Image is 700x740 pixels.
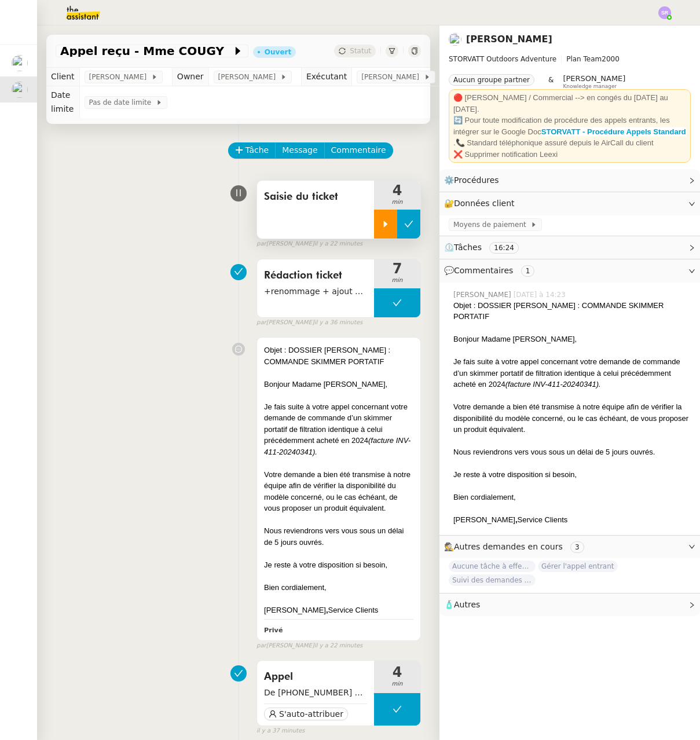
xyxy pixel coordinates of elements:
button: Tâche [228,142,276,159]
span: Autres [454,600,480,609]
small: [PERSON_NAME] [256,641,362,651]
span: il y a 22 minutes [314,239,363,249]
span: Knowledge manager [563,83,617,90]
span: Rédaction ticket [264,267,367,284]
span: Tâche [245,144,269,157]
b: Privé [264,627,283,634]
span: min [374,197,420,207]
app-user-label: Knowledge manager [563,74,625,89]
small: [PERSON_NAME] [256,239,362,249]
span: 💬 [444,266,539,275]
span: min [374,679,420,689]
span: S'auto-attribuer [279,708,343,720]
nz-tag: 3 [570,541,584,553]
div: Je reste à votre disposition si besoin, [264,559,413,571]
div: Ouvert [265,49,291,56]
span: il y a 22 minutes [314,641,363,651]
span: Tâches [454,243,482,252]
div: [PERSON_NAME] Service Clients [264,605,413,616]
td: Date limite [46,86,79,118]
span: +renommage + ajout numéro M. COUGY [264,285,367,298]
strong: , [515,515,518,524]
div: Objet : DOSSIER [PERSON_NAME] : COMMANDE SKIMMER PORTATIF [453,300,691,323]
span: 🕵️ [444,542,589,551]
span: Appel reçu - Mme COUGY [60,45,232,57]
button: Message [275,142,324,159]
span: 4 [374,184,420,197]
div: Objet : DOSSIER [PERSON_NAME] : COMMANDE SKIMMER PORTATIF [264,345,413,367]
span: Données client [454,199,515,208]
small: [PERSON_NAME] [256,318,362,328]
div: Je fais suite à votre appel concernant votre demande de commande d’un skimmer portatif de filtrat... [453,356,691,390]
td: Exécutant [301,68,351,86]
div: ⚙️Procédures [439,169,700,192]
span: 4 [374,665,420,679]
span: Moyens de paiement [453,219,530,230]
div: Je fais suite à votre appel concernant votre demande de commande d’un skimmer portatif de filtrat... [264,401,413,458]
div: Bien cordialement, [264,582,413,594]
img: users%2FRcIDm4Xn1TPHYwgLThSv8RQYtaM2%2Favatar%2F95761f7a-40c3-4bb5-878d-fe785e6f95b2 [449,33,461,46]
span: Suivi des demandes / procédures en cours Storvatt - Client [PERSON_NAME] Jeandet [449,574,536,586]
span: Appel [264,668,367,686]
div: Bonjour Madame [PERSON_NAME], [264,379,413,390]
span: Commentaire [331,144,386,157]
span: [PERSON_NAME] [218,71,280,83]
span: Pas de date limite [89,97,156,108]
span: Procédures [454,175,499,185]
div: Votre demande a bien été transmise à notre équipe afin de vérifier la disponibilité du modèle con... [453,401,691,435]
span: min [374,276,420,285]
div: .📞 Standard téléphonique assuré depuis le AirCall du client [453,137,686,149]
em: (facture INV-411-20240341). [264,436,411,456]
span: De [PHONE_NUMBER] à [PHONE_NUMBER] [264,686,367,699]
span: ⏲️ [444,243,529,252]
div: Bonjour Madame [PERSON_NAME], [453,334,691,345]
em: (facture INV-411-20240341). [505,380,601,389]
span: il y a 36 minutes [314,318,363,328]
button: Commentaire [324,142,393,159]
div: 🔴 [PERSON_NAME] / Commercial --> en congés du [DATE] au [DATE]. [453,92,686,115]
span: par [256,318,266,328]
td: Client [46,68,79,86]
span: 7 [374,262,420,276]
span: par [256,641,266,651]
nz-tag: 16:24 [489,242,519,254]
td: Owner [172,68,208,86]
div: 🔐Données client [439,192,700,215]
span: Autres demandes en cours [454,542,563,551]
span: Plan Team [566,55,602,63]
div: ⏲️Tâches 16:24 [439,236,700,259]
a: [PERSON_NAME] [466,34,552,45]
span: [PERSON_NAME] [563,74,625,83]
span: 🔐 [444,197,519,210]
span: Message [282,144,317,157]
span: [PERSON_NAME] [453,290,514,300]
span: il y a 37 minutes [256,726,305,736]
span: par [256,239,266,249]
span: [DATE] à 14:23 [514,290,568,300]
div: Votre demande a bien été transmise à notre équipe afin de vérifier la disponibilité du modèle con... [264,469,413,514]
div: 🔄 Pour toute modification de procédure des appels entrants, les intégrer sur le Google Doc [453,115,686,137]
span: STORVATT Outdoors Adventure [449,55,556,63]
span: Statut [350,47,371,55]
div: [PERSON_NAME] Service Clients [453,514,691,526]
button: S'auto-attribuer [264,708,348,720]
span: Commentaires [454,266,513,275]
div: Nous reviendrons vers vous sous un délai de 5 jours ouvrés. [264,525,413,548]
span: 2000 [602,55,620,63]
a: STORVATT - Procédure Appels Standard [541,127,686,136]
strong: , [326,606,328,614]
div: 💬Commentaires 1 [439,259,700,282]
span: [PERSON_NAME] [361,71,423,83]
span: [PERSON_NAME] [89,71,151,83]
span: ⚙️ [444,174,504,187]
img: svg [658,6,671,19]
div: 🕵️Autres demandes en cours 3 [439,536,700,558]
div: Je reste à votre disposition si besoin, [453,469,691,481]
span: Aucune tâche à effectuer [449,561,536,572]
nz-tag: Aucun groupe partner [449,74,534,86]
div: Bien cordialement, [453,492,691,503]
img: users%2FcRgg4TJXLQWrBH1iwK9wYfCha1e2%2Favatar%2Fc9d2fa25-7b78-4dd4-b0f3-ccfa08be62e5 [12,55,28,71]
div: Nous reviendrons vers vous sous un délai de 5 jours ouvrés. [453,446,691,458]
span: & [548,74,554,89]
